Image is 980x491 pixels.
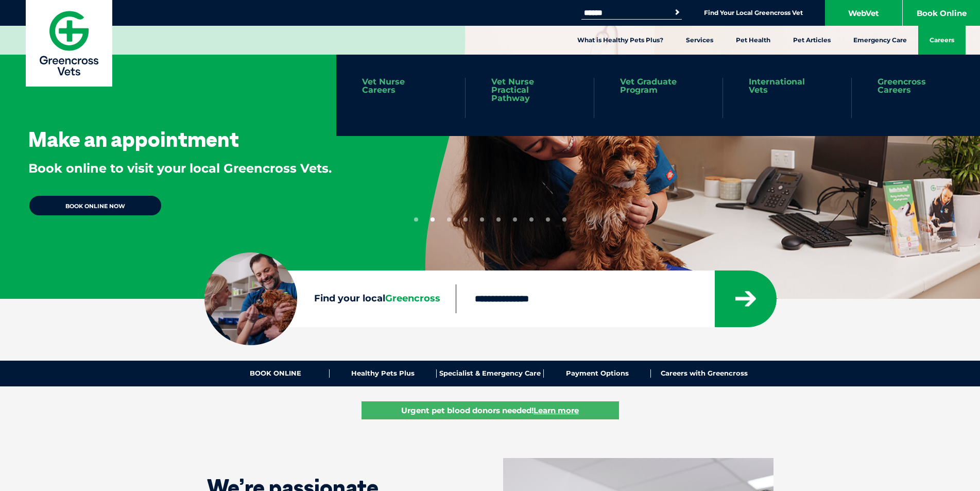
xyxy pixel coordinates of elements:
[491,78,568,103] a: Vet Nurse Practical Pathway
[385,293,440,304] span: Greencross
[675,26,725,55] a: Services
[362,78,439,94] a: Vet Nurse Careers
[546,217,550,222] button: 9 of 10
[496,217,501,222] button: 6 of 10
[620,78,697,94] a: Vet Graduate Program
[562,217,566,222] button: 10 of 10
[480,217,484,222] button: 5 of 10
[28,160,332,177] p: Book online to visit your local Greencross Vets.
[447,217,451,222] button: 3 of 10
[414,217,418,222] button: 1 of 10
[330,369,437,378] a: Healthy Pets Plus
[534,405,579,415] u: Learn more
[463,217,468,222] button: 4 of 10
[544,369,651,378] a: Payment Options
[651,369,758,378] a: Careers with Greencross
[28,195,162,216] a: BOOK ONLINE NOW
[672,7,682,18] button: Search
[204,291,456,307] label: Find your local
[437,369,544,378] a: Specialist & Emergency Care
[431,217,435,222] button: 2 of 10
[28,129,239,149] h3: Make an appointment
[878,78,954,94] a: Greencross Careers
[918,26,966,55] a: Careers
[529,217,534,222] button: 8 of 10
[566,26,675,55] a: What is Healthy Pets Plus?
[782,26,842,55] a: Pet Articles
[513,217,517,222] button: 7 of 10
[725,26,782,55] a: Pet Health
[362,401,619,419] a: Urgent pet blood donors needed!Learn more
[704,9,803,17] a: Find Your Local Greencross Vet
[222,369,330,378] a: BOOK ONLINE
[842,26,918,55] a: Emergency Care
[749,78,826,94] a: International Vets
